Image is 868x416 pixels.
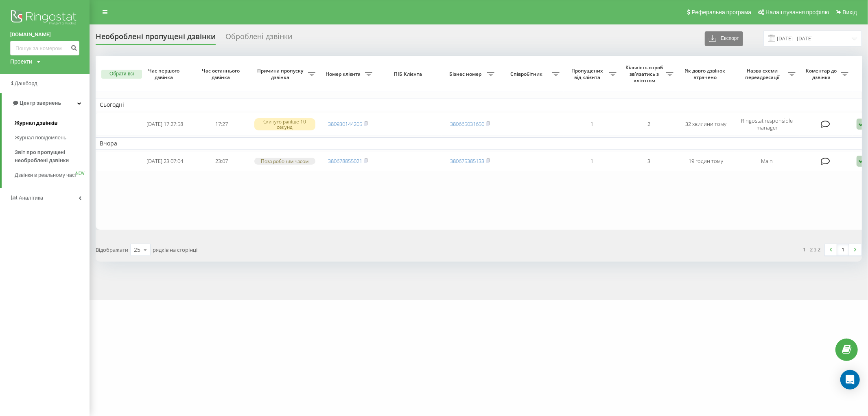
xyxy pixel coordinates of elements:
[254,118,315,130] div: Скинуто раніше 10 секунд
[225,32,292,45] div: Оброблені дзвінки
[568,68,609,80] span: Пропущених від клієнта
[136,151,193,171] td: [DATE] 23:07:04
[735,113,800,136] td: Ringostat responsible manager
[193,113,250,136] td: 17:27
[739,68,788,80] span: Назва схеми переадресації
[804,68,841,80] span: Коментар до дзвінка
[15,171,76,179] span: Дзвінки в реальному часі
[803,245,821,253] div: 1 - 2 з 2
[10,31,79,39] a: [DOMAIN_NAME]
[15,134,66,142] span: Журнал повідомлень
[200,68,244,80] span: Час останнього дзвінка
[564,151,621,171] td: 1
[450,120,484,128] a: 380665031650
[254,158,315,165] div: Поза робочим часом
[843,9,857,15] span: Вихід
[735,151,800,171] td: Main
[136,113,193,136] td: [DATE] 17:27:58
[10,41,79,55] input: Пошук за номером
[503,71,552,77] span: Співробітник
[193,151,250,171] td: 23:07
[2,93,90,113] a: Центр звернень
[840,370,860,390] div: Open Intercom Messenger
[15,80,37,86] span: Дашборд
[450,157,484,165] a: 380675385133
[324,71,365,77] span: Номер клієнта
[20,100,61,106] span: Центр звернень
[684,68,728,80] span: Як довго дзвінок втрачено
[621,113,678,136] td: 2
[153,246,197,253] span: рядків на сторінці
[143,68,187,80] span: Час першого дзвінка
[705,31,743,46] button: Експорт
[96,246,128,253] span: Відображати
[328,157,362,165] a: 380678855021
[101,70,142,79] button: Обрати всі
[15,119,58,127] span: Журнал дзвінків
[678,151,735,171] td: 19 годин тому
[328,120,362,128] a: 380930144205
[96,32,216,45] div: Необроблені пропущені дзвінки
[15,148,85,165] span: Звіт про пропущені необроблені дзвінки
[678,113,735,136] td: 32 хвилини тому
[765,9,829,15] span: Налаштування профілю
[15,168,90,183] a: Дзвінки в реальному часіNEW
[383,71,435,77] span: ПІБ Клієнта
[254,68,308,80] span: Причина пропуску дзвінка
[837,244,849,255] a: 1
[134,246,140,254] div: 25
[10,8,79,29] img: Ringostat logo
[692,9,752,15] span: Реферальна програма
[15,145,90,168] a: Звіт про пропущені необроблені дзвінки
[625,64,666,84] span: Кількість спроб зв'язатись з клієнтом
[621,151,678,171] td: 3
[10,57,32,66] div: Проекти
[446,71,487,77] span: Бізнес номер
[15,116,90,130] a: Журнал дзвінків
[15,130,90,145] a: Журнал повідомлень
[19,195,43,201] span: Аналiтика
[564,113,621,136] td: 1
